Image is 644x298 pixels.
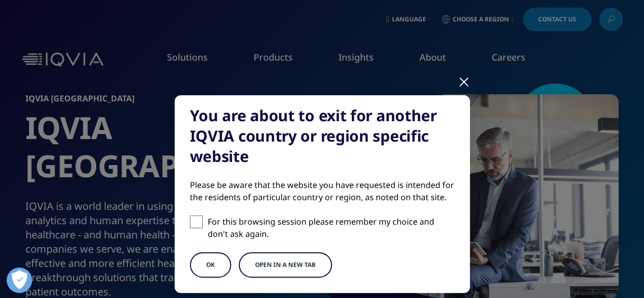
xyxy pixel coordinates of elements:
p: For this browsing session please remember my choice and don't ask again. [208,215,455,240]
button: OK [190,252,231,278]
div: You are about to exit for another IQVIA country or region specific website [190,105,455,167]
button: Open Preferences [7,267,32,293]
div: Please be aware that the website you have requested is intended for the residents of particular c... [190,179,455,203]
button: Open in a new tab [239,252,332,278]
